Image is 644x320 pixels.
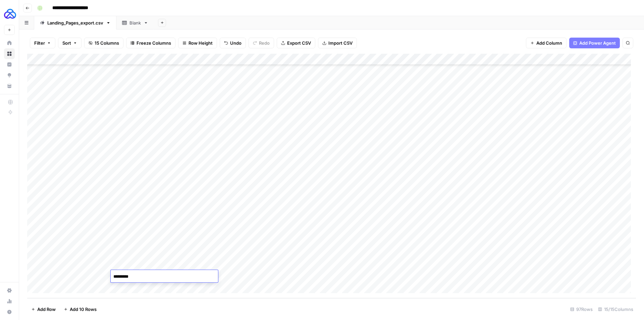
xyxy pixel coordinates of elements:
[568,304,595,315] div: 97 Rows
[220,38,246,48] button: Undo
[259,40,270,46] span: Redo
[34,16,116,30] a: Landing_Pages_export.csv
[27,304,60,315] button: Add Row
[4,59,15,70] a: Insights
[37,306,56,313] span: Add Row
[58,38,82,48] button: Sort
[536,40,562,46] span: Add Column
[126,38,175,48] button: Freeze Columns
[95,40,119,46] span: 15 Columns
[34,40,45,46] span: Filter
[30,38,55,48] button: Filter
[4,307,15,317] button: Help + Support
[116,16,154,30] a: Blank
[47,19,103,26] div: Landing_Pages_export.csv
[4,296,15,307] a: Usage
[4,70,15,81] a: Opportunities
[230,40,241,46] span: Undo
[4,8,16,20] img: AUQ Logo
[328,40,353,46] span: Import CSV
[277,38,315,48] button: Export CSV
[249,38,274,48] button: Redo
[129,19,141,26] div: Blank
[84,38,123,48] button: 15 Columns
[4,38,15,48] a: Home
[579,40,616,46] span: Add Power Agent
[595,304,636,315] div: 15/15 Columns
[569,38,620,48] button: Add Power Agent
[287,40,311,46] span: Export CSV
[189,40,213,46] span: Row Height
[137,40,171,46] span: Freeze Columns
[4,81,15,91] a: Your Data
[60,304,101,315] button: Add 10 Rows
[62,40,71,46] span: Sort
[70,306,97,313] span: Add 10 Rows
[178,38,217,48] button: Row Height
[526,38,567,48] button: Add Column
[4,285,15,296] a: Settings
[318,38,357,48] button: Import CSV
[4,5,15,22] button: Workspace: AUQ
[4,48,15,59] a: Browse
